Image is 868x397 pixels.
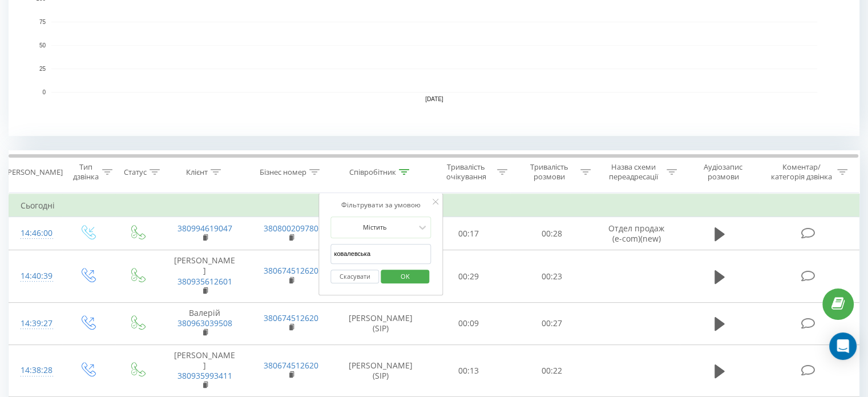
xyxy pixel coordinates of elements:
[186,167,208,177] div: Клієнт
[427,344,510,397] td: 00:13
[330,199,431,211] div: Фільтрувати за умовою
[260,167,306,177] div: Бізнес номер
[510,344,593,397] td: 00:22
[349,167,396,177] div: Співробітник
[768,162,834,182] div: Коментар/категорія дзвінка
[21,265,51,287] div: 14:40:39
[604,162,664,182] div: Назва схеми переадресації
[425,96,443,102] text: [DATE]
[162,344,248,397] td: [PERSON_NAME]
[21,222,51,244] div: 14:46:00
[124,167,147,177] div: Статус
[162,250,248,303] td: [PERSON_NAME]
[690,162,757,182] div: Аудіозапис розмови
[427,303,510,345] td: 00:09
[389,267,421,285] span: OK
[334,303,427,345] td: [PERSON_NAME] (SIP)
[510,217,593,250] td: 00:28
[264,312,318,323] a: 380674512620
[334,344,427,397] td: [PERSON_NAME] (SIP)
[21,359,51,382] div: 14:38:28
[177,318,232,328] a: 380963039508
[381,270,429,284] button: OK
[427,250,510,303] td: 00:29
[330,270,379,284] button: Скасувати
[520,162,578,182] div: Тривалість розмови
[264,360,318,371] a: 380674512620
[21,312,51,335] div: 14:39:27
[42,89,46,95] text: 0
[438,162,495,182] div: Тривалість очікування
[829,332,857,360] div: Open Intercom Messenger
[177,223,232,234] a: 380994619047
[510,303,593,345] td: 00:27
[162,303,248,345] td: Валерій
[5,167,63,177] div: [PERSON_NAME]
[593,217,679,250] td: Отдел продаж (e-com)(new)
[177,370,232,381] a: 380935993411
[510,250,593,303] td: 00:23
[177,276,232,287] a: 380935612601
[427,217,510,250] td: 00:17
[39,19,46,25] text: 75
[264,223,318,234] a: 380800209780
[39,66,46,72] text: 25
[39,42,46,49] text: 50
[264,265,318,276] a: 380674512620
[72,162,99,182] div: Тип дзвінка
[330,244,431,264] input: Введіть значення
[9,194,859,217] td: Сьогодні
